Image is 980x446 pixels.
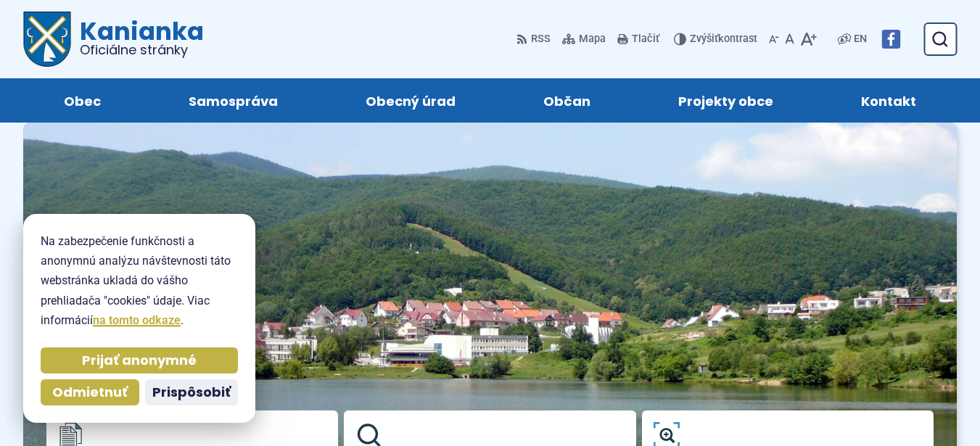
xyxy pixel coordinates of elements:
[93,313,181,327] a: na tomto odkaze
[559,24,609,54] a: Mapa
[145,379,238,405] button: Prispôsobiť
[516,24,553,54] a: RSS
[690,33,757,46] span: kontrast
[766,24,782,54] button: Zmenšiť veľkosť písma
[674,24,760,54] button: Zvýšiťkontrast
[678,78,773,123] span: Projekty obce
[531,30,551,48] span: RSS
[64,78,101,123] span: Obec
[851,30,870,48] a: EN
[41,231,238,330] p: Na zabezpečenie funkčnosti a anonymnú analýzu návštevnosti táto webstránka ukladá do vášho prehli...
[797,24,820,54] button: Zväčšiť veľkosť písma
[52,384,128,401] span: Odmietnuť
[82,352,197,369] span: Prijať anonymné
[23,12,71,67] img: Prejsť na domovskú stránku
[782,24,797,54] button: Nastaviť pôvodnú veľkosť písma
[690,33,718,45] span: Zvýšiť
[614,24,662,54] button: Tlačiť
[854,30,867,48] span: EN
[543,78,590,123] span: Občan
[71,19,204,57] h1: Kanianka
[881,30,900,49] img: Prejsť na Facebook stránku
[152,384,231,401] span: Prispôsobiť
[41,347,238,373] button: Prijať anonymné
[648,78,802,123] a: Projekty obce
[514,78,620,123] a: Občan
[35,78,131,123] a: Obec
[366,78,456,123] span: Obecný úrad
[337,78,485,123] a: Obecný úrad
[41,379,139,405] button: Odmietnuť
[23,12,204,67] a: Logo Kanianka, prejsť na domovskú stránku.
[831,78,945,123] a: Kontakt
[861,78,916,123] span: Kontakt
[80,44,204,57] span: Oficiálne stránky
[189,78,278,123] span: Samospráva
[632,33,659,46] span: Tlačiť
[160,78,308,123] a: Samospráva
[579,30,606,48] span: Mapa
